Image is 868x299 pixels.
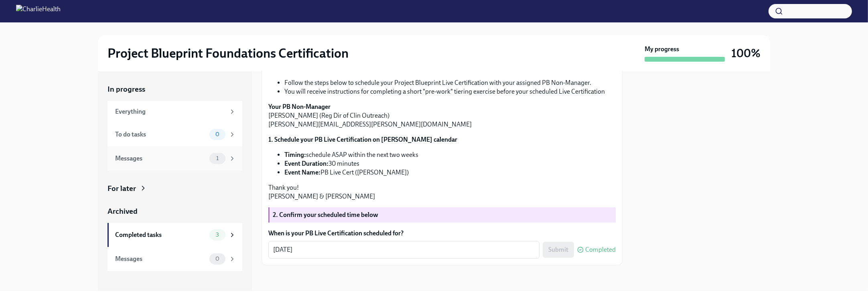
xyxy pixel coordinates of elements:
[273,245,535,255] textarea: [DATE]
[284,78,616,87] li: Follow the steps below to schedule your Project Blueprint Live Certification with your assigned P...
[107,247,242,271] a: Messages0
[115,154,206,163] div: Messages
[107,223,242,247] a: Completed tasks3
[115,231,206,239] div: Completed tasks
[268,103,331,110] strong: Your PB Non-Manager
[16,5,61,18] img: CharlieHealth
[211,155,223,161] span: 1
[645,45,679,54] strong: My progress
[268,229,616,238] label: When is your PB Live Certification scheduled for?
[284,168,616,177] li: PB Live Cert ([PERSON_NAME])
[107,101,242,122] a: Everything
[107,122,242,146] a: To do tasks0
[273,211,378,219] strong: 2. Confirm your scheduled time below
[107,183,242,194] a: For later
[211,256,224,262] span: 0
[284,87,616,96] li: You will receive instructions for completing a short "pre-work" tiering exercise before your sche...
[585,247,616,253] span: Completed
[107,45,349,61] h2: Project Blueprint Foundations Certification
[268,102,616,129] p: [PERSON_NAME] (Reg Dir of Clin Outreach) [PERSON_NAME][EMAIL_ADDRESS][PERSON_NAME][DOMAIN_NAME]
[731,46,761,60] h3: 100%
[268,183,616,201] p: Thank you! [PERSON_NAME] & [PERSON_NAME]
[284,160,329,167] strong: Event Duration:
[284,159,616,168] li: 30 minutes
[211,232,224,238] span: 3
[284,151,616,159] li: schedule ASAP within the next two weeks
[107,183,136,194] div: For later
[107,146,242,171] a: Messages1
[211,131,224,137] span: 0
[284,169,320,176] strong: Event Name:
[284,151,306,159] strong: Timing:
[107,84,242,94] a: In progress
[115,107,225,116] div: Everything
[268,136,457,143] strong: 1. Schedule your PB Live Certification on [PERSON_NAME] calendar
[107,206,242,217] a: Archived
[115,130,206,139] div: To do tasks
[115,255,206,263] div: Messages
